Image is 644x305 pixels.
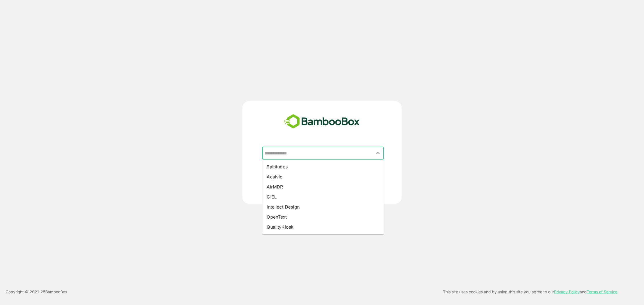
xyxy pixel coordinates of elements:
li: Intellect Design [262,202,384,212]
img: bamboobox [281,112,363,131]
a: Privacy Policy [554,289,580,294]
li: AirMDR [262,182,384,192]
p: This site uses cookies and by using this site you agree to our and [443,289,617,295]
li: OpenText [262,212,384,222]
button: Close [374,149,382,157]
a: Terms of Service [587,289,617,294]
p: Copyright © 2021- 25 BambooBox [6,289,67,295]
li: CIEL [262,192,384,202]
li: QualityKiosk [262,222,384,232]
li: 9altitudes [262,162,384,172]
li: Acalvio [262,172,384,182]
